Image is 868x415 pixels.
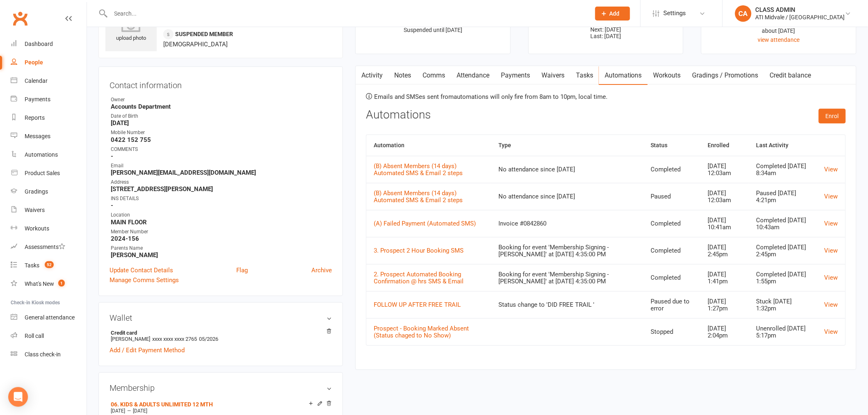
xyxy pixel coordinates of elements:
[417,66,451,85] a: Comms
[651,193,693,200] div: Paused
[356,66,388,85] a: Activity
[111,202,332,209] strong: -
[709,26,849,35] div: about [DATE]
[105,16,157,43] div: upload photo
[498,271,636,285] div: Booking for event 'Membership Signing - [PERSON_NAME]' at [DATE] 4:35:00 PM
[825,274,838,281] a: View
[25,351,61,358] div: Class check-in
[25,133,50,139] div: Messages
[25,59,43,66] div: People
[651,220,693,227] div: Completed
[111,251,332,259] strong: [PERSON_NAME]
[111,119,332,127] strong: [DATE]
[152,336,197,342] span: xxxx xxxx xxxx 2765
[708,163,741,176] div: [DATE] 12:03am
[111,195,332,203] div: INS DETAILS
[664,4,686,23] span: Settings
[610,10,620,17] span: Add
[109,408,332,414] div: —
[11,308,87,327] a: General attendance kiosk mode
[11,35,87,53] a: Dashboard
[11,275,87,293] a: What's New1
[756,14,845,21] div: ATI Midvale / [GEOGRAPHIC_DATA]
[374,162,463,177] a: (B) Absent Members (14 days) Automated SMS & Email 2 steps
[11,201,87,219] a: Waivers
[111,103,332,110] strong: Accounts Department
[687,66,764,85] a: Gradings / Promotions
[25,41,53,47] div: Dashboard
[111,169,332,176] strong: [PERSON_NAME][EMAIL_ADDRESS][DOMAIN_NAME]
[708,325,741,339] div: [DATE] 2:04pm
[366,93,846,100] p: Emails and SMSes sent from automations will only fire from 8am to 10pm, local time.
[651,274,693,281] div: Completed
[491,135,643,156] th: Type
[25,244,65,250] div: Assessments
[756,298,810,312] div: Stuck [DATE] 1:32pm
[25,96,50,103] div: Payments
[110,275,179,285] a: Manage Comms Settings
[163,41,228,48] span: [DEMOGRAPHIC_DATA]
[651,298,693,312] div: Paused due to error
[111,228,332,236] div: Member Number
[111,185,332,193] strong: [STREET_ADDRESS][PERSON_NAME]
[110,328,332,343] li: [PERSON_NAME]
[111,401,213,408] a: 06. KIDS & ADULTS UNLIMITED 12 MTH
[495,66,536,85] a: Payments
[110,383,332,392] h3: Membership
[374,247,464,254] a: 3. Prospect 2 Hour Booking SMS
[11,90,87,109] a: Payments
[11,238,87,256] a: Assessments
[45,261,54,268] span: 52
[11,182,87,201] a: Gradings
[388,66,417,85] a: Notes
[11,146,87,164] a: Automations
[825,301,838,308] a: View
[404,27,462,33] span: Suspended until [DATE]
[25,188,48,195] div: Gradings
[25,262,39,269] div: Tasks
[708,298,741,312] div: [DATE] 1:27pm
[570,66,599,85] a: Tasks
[451,66,495,85] a: Attendance
[311,265,332,275] a: Archive
[651,247,693,254] div: Completed
[498,166,636,173] div: No attendance since [DATE]
[111,330,328,336] strong: Credit card
[111,112,332,120] div: Date of Birth
[366,135,491,156] th: Automation
[708,190,741,203] div: [DATE] 12:03am
[819,109,846,123] button: Enrol
[110,345,185,355] a: Add / Edit Payment Method
[498,301,636,308] div: Status change to 'DID FREE TRAIL '
[11,327,87,345] a: Roll call
[25,225,49,232] div: Workouts
[111,219,332,226] strong: MAIN FLOOR
[11,109,87,127] a: Reports
[756,163,810,176] div: Completed [DATE] 8:34am
[643,135,700,156] th: Status
[11,164,87,182] a: Product Sales
[825,193,838,200] a: View
[10,8,30,29] a: Clubworx
[108,8,585,19] input: Search...
[374,271,464,285] a: 2. Prospect Automated Booking Confirmation @ hrs SMS & Email
[756,271,810,285] div: Completed [DATE] 1:55pm
[236,265,248,275] a: Flag
[366,109,431,121] h3: Automations
[708,244,741,258] div: [DATE] 2:45pm
[111,96,332,104] div: Owner
[756,190,810,203] div: Paused [DATE] 4:21pm
[758,36,800,43] a: view attendance
[11,345,87,364] a: Class kiosk mode
[199,336,218,342] span: 05/2026
[595,7,630,21] button: Add
[111,211,332,219] div: Location
[11,219,87,238] a: Workouts
[11,53,87,72] a: People
[111,136,332,144] strong: 0422 152 755
[25,333,44,339] div: Roll call
[25,170,60,176] div: Product Sales
[498,244,636,258] div: Booking for event 'Membership Signing - [PERSON_NAME]' at [DATE] 4:35:00 PM
[25,280,54,287] div: What's New
[735,5,752,22] div: CA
